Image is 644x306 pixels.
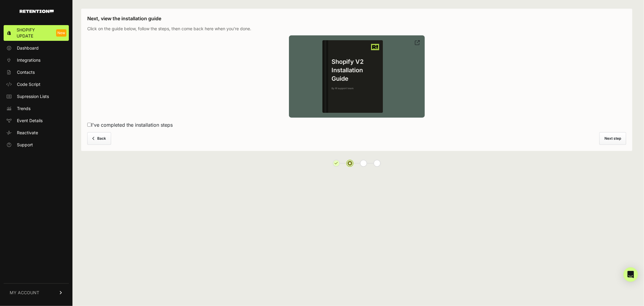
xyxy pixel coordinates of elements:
[17,27,51,39] span: Shopify Update
[87,132,111,145] button: Back
[17,69,35,75] span: Contacts
[87,15,626,22] h3: Next, view the installation guide
[17,81,40,87] span: Code Script
[17,130,38,136] span: Reactivate
[17,93,49,99] span: Supression Lists
[17,106,30,112] span: Trends
[17,142,33,148] span: Support
[328,86,383,90] p: By R! support team
[4,55,69,65] a: Integrations
[4,128,69,138] a: Reactivate
[4,140,69,150] a: Support
[10,290,39,296] span: MY ACCOUNT
[371,44,379,50] img: retention_loading-84589c926362e1b6405fb4a3b084ba29af2bfaf3195488502c04e31e9c4d6bc1.png
[17,118,43,124] span: Event Details
[17,45,39,51] span: Dashboard
[17,57,40,63] span: Integrations
[4,116,69,125] a: Event Details
[328,57,383,83] h4: Shopify V2 Installation Guide
[20,10,54,13] img: Retention.com
[4,80,69,89] a: Code Script
[4,283,69,302] a: MY ACCOUNT
[87,121,626,129] label: I've completed the installation steps
[4,104,69,113] a: Trends
[4,43,69,53] a: Dashboard
[4,92,69,101] a: Supression Lists
[4,67,69,77] a: Contacts
[87,123,91,127] input: I've completed the installation steps
[56,29,66,37] span: New
[623,267,638,282] div: Open Intercom Messenger
[289,35,425,118] a: Shopify V2InstallationGuide By R! support team
[87,26,626,32] p: Click on the guide below, follow the steps, then come back here when you're done.
[4,25,69,41] a: Shopify Update New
